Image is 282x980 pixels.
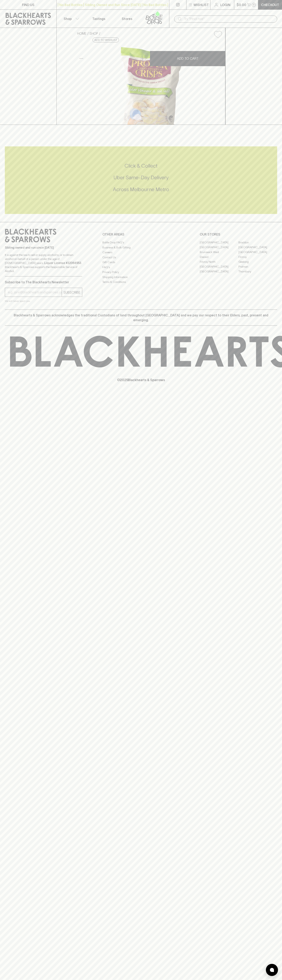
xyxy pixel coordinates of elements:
a: Gift Cards [102,260,180,265]
button: Shop [57,10,85,28]
h5: Across Melbourne Metro [5,186,277,193]
input: e.g. jane@blackheartsandsparrows.com.au [8,289,62,296]
p: FIND US [22,2,34,7]
p: Checkout [261,2,279,7]
p: SUBSCRIBE [63,290,80,295]
p: Subscribe to The Blackhearts Newsletter [5,280,82,285]
h5: Uber Same-Day Delivery [5,174,277,181]
p: Shop [64,16,72,21]
p: It is against the law to sell or supply alcohol to, or to obtain alcohol on behalf of a person un... [5,253,82,273]
p: Sibling owned and run since [DATE] [5,246,82,250]
a: Thornbury [238,269,277,274]
a: Fitzroy [238,254,277,259]
a: [GEOGRAPHIC_DATA] [200,245,238,250]
a: Careers [102,250,180,255]
img: 76744.png [74,41,225,125]
a: Elwood [200,254,238,259]
p: Stores [122,16,132,21]
button: Add to wishlist [212,29,224,40]
strong: Liquor License #32064953 [44,261,81,265]
input: Try "Pinot noir" [184,16,274,22]
p: We will never spam you [5,299,82,303]
a: Stores [113,10,141,28]
a: [GEOGRAPHIC_DATA] [200,269,238,274]
p: Wishlist [194,2,209,7]
p: OUR STORES [200,232,277,237]
p: Login [220,2,230,7]
a: [GEOGRAPHIC_DATA] [200,240,238,245]
h5: Click & Collect [5,163,277,169]
button: Add to wishlist [93,38,119,42]
p: OTHER AREAS [102,232,180,237]
a: Braddon [238,240,277,245]
a: [GEOGRAPHIC_DATA] [200,264,238,269]
a: SHOP [89,32,98,35]
a: Bottle Drop FAQ's [102,240,180,245]
a: [GEOGRAPHIC_DATA] [238,245,277,250]
a: HOME [77,32,86,35]
button: ADD TO CART [150,51,225,66]
a: Contact Us [102,255,180,260]
a: FAQ's [102,265,180,270]
a: Shipping Information [102,275,180,279]
a: Fitzroy North [200,259,238,264]
p: ADD TO CART [177,56,199,61]
a: Business & Bulk Gifting [102,245,180,250]
a: Terms & Conditions [102,280,180,285]
p: $0.00 [237,2,246,7]
button: SUBSCRIBE [62,288,82,297]
a: Brunswick West [200,250,238,254]
p: 0 [253,4,255,6]
a: Prahran [238,264,277,269]
a: [GEOGRAPHIC_DATA] [238,250,277,254]
div: Call to action block [5,146,277,214]
a: Geelong [238,259,277,264]
p: Tastings [92,16,105,21]
a: Tastings [85,10,113,28]
a: Privacy Policy [102,270,180,275]
p: Blackhearts & Sparrows acknowledges the traditional Custodians of land throughout [GEOGRAPHIC_DAT... [8,313,274,322]
img: bubble-icon [270,968,274,972]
